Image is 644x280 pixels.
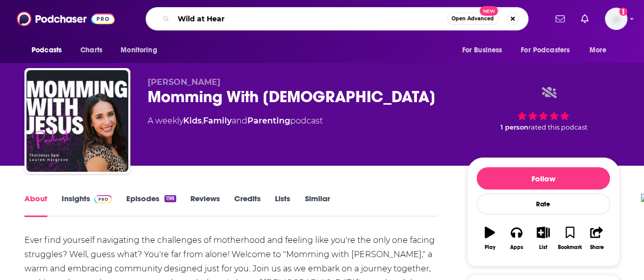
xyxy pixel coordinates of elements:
[202,116,203,126] span: ,
[174,11,447,27] input: Search podcasts, credits, & more...
[114,41,170,60] button: open menu
[94,195,112,203] img: Podchaser Pro
[605,8,627,30] span: Logged in as amandawoods
[183,116,202,126] a: Kids
[26,70,128,172] img: Momming With Jesus
[275,194,290,217] a: Lists
[582,41,620,60] button: open menu
[605,8,627,30] button: Show profile menu
[556,220,583,257] button: Bookmark
[480,6,498,16] span: New
[190,194,220,217] a: Reviews
[514,41,584,60] button: open menu
[477,167,610,190] button: Follow
[551,10,569,27] a: Show notifications dropdown
[539,244,547,251] div: List
[452,16,494,21] span: Open Advanced
[467,77,620,140] div: 1 personrated this podcast
[62,194,112,217] a: InsightsPodchaser Pro
[234,194,261,217] a: Credits
[583,220,610,257] button: Share
[148,115,323,127] div: A weekly podcast
[462,43,502,57] span: For Business
[447,13,498,25] button: Open AdvancedNew
[247,116,290,126] a: Parenting
[500,123,528,131] span: 1 person
[521,43,570,57] span: For Podcasters
[148,77,220,87] span: [PERSON_NAME]
[126,194,176,217] a: Episodes198
[121,43,157,57] span: Monitoring
[24,194,47,217] a: About
[17,9,115,28] img: Podchaser - Follow, Share and Rate Podcasts
[146,7,528,30] div: Search podcasts, credits, & more...
[590,244,603,251] div: Share
[80,43,102,57] span: Charts
[232,116,247,126] span: and
[24,41,75,60] button: open menu
[455,41,515,60] button: open menu
[32,43,62,57] span: Podcasts
[510,244,523,251] div: Apps
[590,43,607,57] span: More
[477,194,610,214] div: Rate
[164,195,176,202] div: 198
[503,220,529,257] button: Apps
[203,116,232,126] a: Family
[477,220,503,257] button: Play
[619,8,627,16] svg: Add a profile image
[530,220,556,257] button: List
[528,123,587,131] span: rated this podcast
[605,8,627,30] img: User Profile
[558,244,582,251] div: Bookmark
[74,41,108,60] a: Charts
[577,10,593,27] a: Show notifications dropdown
[304,194,329,217] a: Similar
[485,244,495,251] div: Play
